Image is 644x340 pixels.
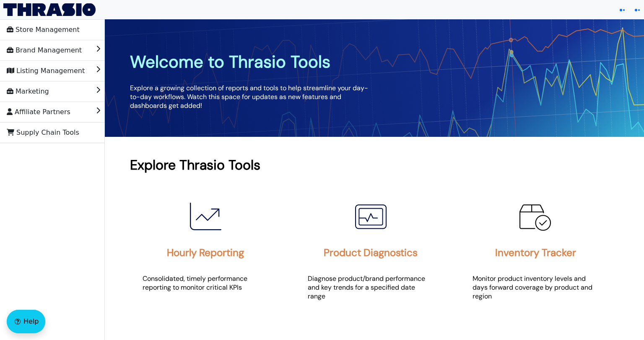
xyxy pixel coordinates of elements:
h1: Welcome to Thrasio Tools [130,51,374,73]
span: Store Management [7,23,80,37]
p: Monitor product inventory levels and days forward coverage by product and region [473,274,598,301]
img: Product Diagnostics Icon [350,196,392,238]
a: Inventory Tracker IconInventory TrackerMonitor product inventory levels and days forward coverage... [460,183,623,320]
p: Consolidated, timely performance reporting to monitor critical KPIs [143,274,268,292]
p: Diagnose product/brand performance and key trends for a specified date range [308,274,434,301]
h1: Explore Thrasio Tools [130,156,619,174]
h2: Hourly Reporting [167,246,244,259]
a: Product Diagnostics IconProduct DiagnosticsDiagnose product/brand performance and key trends for ... [295,183,458,320]
img: Thrasio Logo [3,3,96,16]
span: Marketing [7,85,49,98]
span: Brand Management [7,44,82,57]
span: Listing Management [7,64,85,78]
span: Affiliate Partners [7,105,70,119]
img: Hourly Reporting Icon [184,196,226,238]
p: Explore a growing collection of reports and tools to help streamline your day-to-day workflows. W... [130,84,374,110]
span: Supply Chain Tools [7,126,79,139]
h2: Product Diagnostics [324,246,418,259]
button: Help floatingactionbutton [7,310,45,333]
h2: Inventory Tracker [495,246,576,259]
img: Inventory Tracker Icon [514,196,556,238]
a: Hourly Reporting IconHourly ReportingConsolidated, timely performance reporting to monitor critic... [130,183,293,311]
span: Help [23,316,39,327]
